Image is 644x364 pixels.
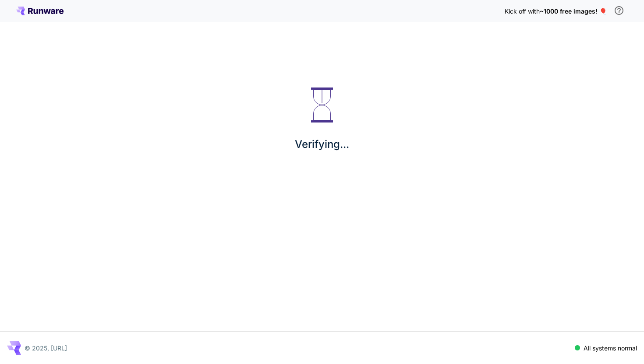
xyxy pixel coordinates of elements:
[25,343,67,353] p: © 2025, [URL]
[540,7,607,15] span: ~1000 free images! 🎈
[610,2,628,19] button: In order to qualify for free credit, you need to sign up with a business email address and click ...
[295,136,349,152] p: Verifying...
[584,343,637,353] p: All systems normal
[505,7,540,15] span: Kick off with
